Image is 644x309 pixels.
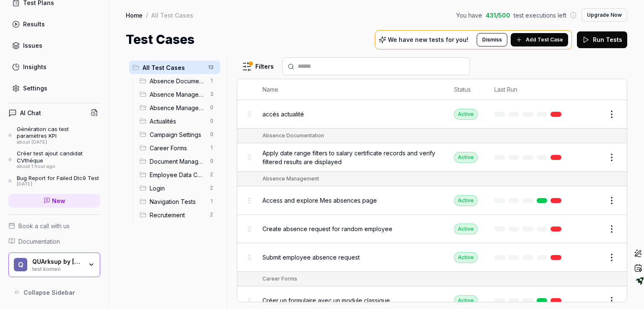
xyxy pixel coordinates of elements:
[17,181,99,187] div: [DATE]
[150,157,205,166] span: Document Management
[262,175,319,183] div: Absence Management
[526,36,563,44] span: Add Test Case
[454,195,478,206] div: Active
[150,144,205,152] span: Career Forms
[237,100,627,129] tr: accés actualitéActive
[23,20,45,28] div: Results
[32,258,83,265] div: QUArksup by visma
[207,143,217,153] span: 1
[23,84,47,93] div: Settings
[143,63,203,72] span: All Test Cases
[207,183,217,193] span: 2
[150,103,205,112] span: Absence Management - Collaborateur
[8,126,100,145] a: Génération cas test paramètres KPIabout [DATE]
[582,8,627,22] button: Upgrade Now
[254,79,446,100] th: Name
[207,103,217,113] span: 0
[17,150,100,164] div: Créer test ajout candidat CVthèque
[18,221,70,230] span: Book a call with us
[150,117,205,126] span: Actualités
[486,79,573,100] th: Last Run
[150,170,205,179] span: Employee Data Comparison
[17,126,100,139] div: Génération cas test paramètres KPI
[8,175,100,187] a: Bug Report for Failed Dtc9 Test[DATE]
[136,88,220,101] div: Drag to reorderAbsence Management3
[207,129,217,139] span: 0
[262,224,392,233] span: Create absence request for random employee
[477,33,507,46] button: Dismiss
[18,237,60,246] span: Documentation
[486,11,510,20] span: 431 / 500
[8,284,100,301] button: Collapse Sidebar
[454,152,478,163] div: Active
[205,62,217,72] span: 13
[207,89,217,99] span: 3
[262,196,377,205] span: Access and explore Mes absences page
[17,164,100,170] div: about 1 hour ago
[136,101,220,114] div: Drag to reorderAbsence Management - Collaborateur0
[207,116,217,126] span: 0
[262,110,304,118] span: accés actualité
[454,224,478,234] div: Active
[136,128,220,141] div: Drag to reorderCampaign Settings0
[237,143,627,172] tr: Apply date range filters to salary certificate records and verify filtered results are displayedA...
[511,33,568,46] button: Add Test Case
[388,37,468,43] p: We have new tests for you!
[52,196,65,205] span: New
[446,79,486,100] th: Status
[150,90,205,99] span: Absence Management
[8,194,100,208] a: New
[23,41,42,50] div: Issues
[454,252,478,263] div: Active
[126,30,195,49] h1: Test Cases
[237,58,279,75] button: Filters
[262,253,360,262] span: Submit employee absence request
[8,252,100,278] button: QQUArksup by [PERSON_NAME]test komeo
[32,265,83,272] div: test komeo
[262,149,437,166] span: Apply date range filters to salary certificate records and verify filtered results are displayed
[14,258,27,271] span: Q
[8,59,100,75] a: Insights
[8,16,100,32] a: Results
[454,109,478,120] div: Active
[8,237,100,246] a: Documentation
[8,221,100,230] a: Book a call with us
[262,296,390,305] span: Créer un formulaire avec un module classique
[136,168,220,181] div: Drag to reorderEmployee Data Comparison2
[8,150,100,169] a: Créer test ajout candidat CVthèqueabout 1 hour ago
[207,170,217,180] span: 2
[456,11,482,20] span: You have
[136,208,220,221] div: Drag to reorderRecrutement2
[454,295,478,306] div: Active
[150,197,205,206] span: Navigation Tests
[8,80,100,96] a: Settings
[136,74,220,88] div: Drag to reorderAbsence Documentation1
[150,211,205,219] span: Recrutement
[150,77,205,85] span: Absence Documentation
[136,141,220,154] div: Drag to reorderCareer Forms1
[136,181,220,195] div: Drag to reorderLogin2
[150,130,205,139] span: Campaign Settings
[136,154,220,168] div: Drag to reorderDocument Management0
[207,76,217,86] span: 1
[262,275,297,283] div: Career Forms
[262,132,324,139] div: Absence Documentation
[17,139,100,145] div: about [DATE]
[207,210,217,220] span: 2
[23,288,75,297] span: Collapse Sidebar
[8,37,100,54] a: Issues
[20,108,41,117] h4: AI Chat
[146,11,148,19] div: /
[237,186,627,215] tr: Access and explore Mes absences pageActive
[151,11,193,19] div: All Test Cases
[126,11,143,19] a: Home
[207,156,217,166] span: 0
[150,184,205,193] span: Login
[514,11,566,20] span: test executions left
[136,195,220,208] div: Drag to reorderNavigation Tests1
[207,196,217,206] span: 1
[136,114,220,128] div: Drag to reorderActualités0
[17,175,99,181] div: Bug Report for Failed Dtc9 Test
[237,215,627,243] tr: Create absence request for random employeeActive
[23,62,47,71] div: Insights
